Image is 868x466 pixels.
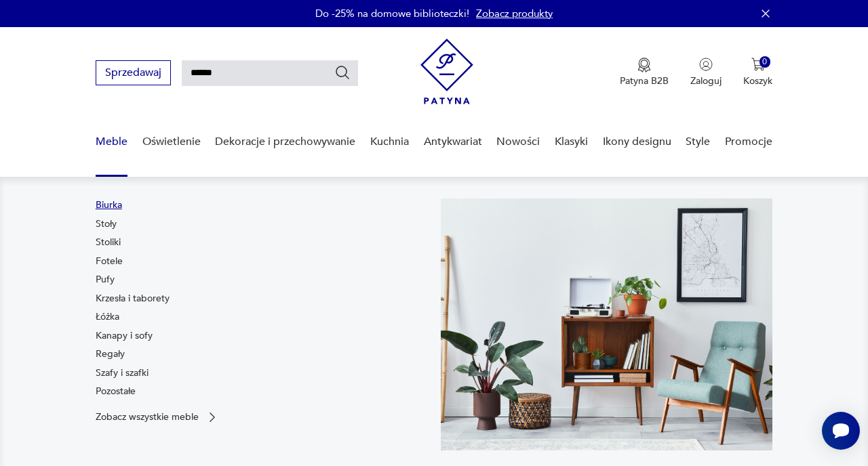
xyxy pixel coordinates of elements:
a: Kanapy i sofy [96,329,153,343]
a: Szafy i szafki [96,366,149,380]
img: Ikona koszyka [751,58,765,71]
p: Zaloguj [690,75,722,87]
p: Zobacz wszystkie meble [96,412,199,421]
a: Oświetlenie [142,116,201,168]
a: Zobacz wszystkie meble [96,410,219,424]
a: Klasyki [555,116,588,168]
p: Koszyk [743,75,772,87]
p: Patyna B2B [620,75,669,87]
a: Kuchnia [370,116,409,168]
a: Stoliki [96,236,121,249]
img: Ikonka użytkownika [699,58,713,71]
a: Biurka [96,198,122,212]
a: Promocje [725,116,772,168]
a: Krzesła i taborety [96,292,170,305]
img: Ikona medalu [637,58,651,72]
button: 0Koszyk [743,58,772,87]
img: 969d9116629659dbb0bd4e745da535dc.jpg [441,198,772,450]
img: Patyna - sklep z meblami i dekoracjami vintage [420,39,473,104]
a: Style [686,116,710,168]
a: Zobacz produkty [476,7,553,20]
a: Pozostałe [96,385,136,398]
a: Pufy [96,273,115,287]
button: Sprzedawaj [96,60,171,85]
p: Do -25% na domowe biblioteczki! [315,7,469,20]
button: Zaloguj [690,58,722,87]
a: Meble [96,116,127,168]
a: Ikony designu [603,116,671,168]
a: Nowości [496,116,540,168]
a: Stoły [96,217,117,231]
a: Łóżka [96,310,119,324]
button: Patyna B2B [620,58,669,87]
a: Sprzedawaj [96,69,171,79]
a: Regały [96,347,125,361]
iframe: Smartsupp widget button [822,412,860,450]
a: Dekoracje i przechowywanie [215,116,355,168]
a: Fotele [96,255,123,268]
button: Szukaj [334,64,351,81]
a: Antykwariat [424,116,482,168]
div: 0 [759,56,771,68]
a: Ikona medaluPatyna B2B [620,58,669,87]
